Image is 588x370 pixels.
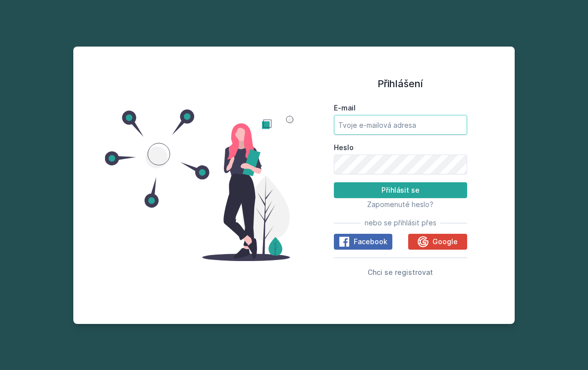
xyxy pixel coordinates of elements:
[334,76,467,91] h1: Přihlášení
[408,234,467,250] button: Google
[367,200,433,209] span: Zapomenuté heslo?
[334,103,467,113] label: E-mail
[365,218,436,228] span: nebo se přihlásit přes
[334,182,467,198] button: Přihlásit se
[354,237,387,247] span: Facebook
[334,115,467,135] input: Tvoje e-mailová adresa
[432,237,458,247] span: Google
[368,266,433,278] button: Chci se registrovat
[334,234,393,250] button: Facebook
[368,268,433,276] span: Chci se registrovat
[334,143,467,153] label: Heslo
